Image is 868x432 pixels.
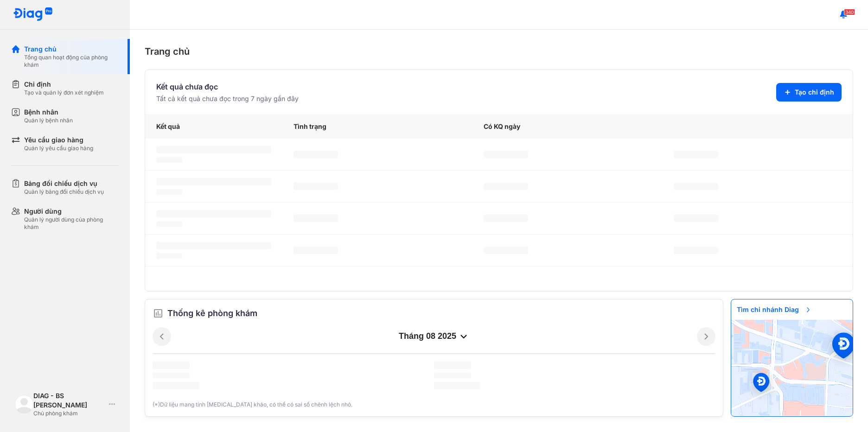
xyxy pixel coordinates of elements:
span: ‌ [484,183,528,190]
span: ‌ [156,189,182,195]
div: Bệnh nhân [24,108,73,117]
span: ‌ [156,242,271,249]
span: ‌ [674,215,718,222]
div: Chủ phòng khám [33,410,105,417]
img: logo [13,7,53,22]
div: Tất cả kết quả chưa đọc trong 7 ngày gần đây [156,94,299,103]
span: ‌ [156,157,182,163]
div: Tình trạng [282,114,472,139]
span: ‌ [484,151,528,158]
span: ‌ [156,210,271,217]
span: ‌ [484,215,528,222]
span: ‌ [156,178,271,185]
span: ‌ [674,151,718,158]
span: ‌ [153,362,190,369]
span: ‌ [156,146,271,153]
span: Tìm chi nhánh Diag [731,299,817,320]
span: ‌ [434,362,471,369]
span: Thống kê phòng khám [167,307,257,320]
button: Tạo chỉ định [776,83,842,102]
span: ‌ [156,253,182,259]
div: Kết quả chưa đọc [156,81,299,92]
span: ‌ [434,382,480,389]
span: ‌ [153,373,190,378]
img: logo [15,395,33,413]
img: order.5a6da16c.svg [153,308,164,319]
span: ‌ [294,183,338,190]
span: ‌ [484,247,528,254]
div: DIAG - BS [PERSON_NAME] [33,391,105,410]
span: ‌ [674,183,718,190]
div: Quản lý bảng đối chiếu dịch vụ [24,188,104,196]
div: Chỉ định [24,80,104,89]
div: tháng 08 2025 [171,331,697,342]
span: ‌ [294,247,338,254]
div: Kết quả [145,114,282,139]
div: Trang chủ [24,44,119,54]
span: 340 [844,9,855,15]
div: Người dùng [24,207,119,216]
div: Quản lý bệnh nhân [24,117,73,124]
span: ‌ [153,382,199,389]
div: Tạo và quản lý đơn xét nghiệm [24,89,104,96]
span: ‌ [434,373,471,378]
span: ‌ [294,215,338,222]
div: (*)Dữ liệu mang tính [MEDICAL_DATA] khảo, có thể có sai số chênh lệch nhỏ. [153,400,715,409]
div: Yêu cầu giao hàng [24,135,93,145]
span: ‌ [156,221,182,227]
span: ‌ [674,247,718,254]
div: Có KQ ngày [472,114,663,139]
div: Trang chủ [145,44,853,58]
span: Tạo chỉ định [795,88,834,97]
div: Tổng quan hoạt động của phòng khám [24,54,119,69]
span: ‌ [294,151,338,158]
div: Quản lý yêu cầu giao hàng [24,145,93,152]
div: Quản lý người dùng của phòng khám [24,216,119,231]
div: Bảng đối chiếu dịch vụ [24,179,104,188]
